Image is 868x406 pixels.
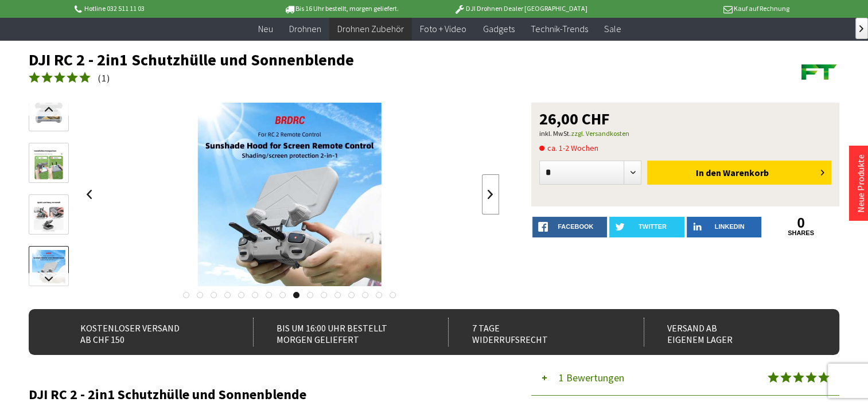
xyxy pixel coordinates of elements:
p: DJI Drohnen Dealer [GEOGRAPHIC_DATA] [431,2,610,15]
span: Neu [258,23,273,34]
a: Technik-Trends [522,17,595,41]
p: Kauf auf Rechnung [610,2,789,15]
span: 1 [102,72,107,84]
h1: DJI RC 2 - 2in1 Schutzhülle und Sonnenblende [29,51,677,68]
div: 7 Tage Widerrufsrecht [448,318,620,346]
a: Sale [595,17,629,41]
span: ca. 1-2 Wochen [539,141,598,155]
a: LinkedIn [687,217,761,237]
span:  [859,25,863,32]
p: Bis 16 Uhr bestellt, morgen geliefert. [252,2,431,15]
a: twitter [609,217,684,237]
div: Versand ab eigenem Lager [644,318,816,346]
div: Kostenloser Versand ab CHF 150 [57,318,229,346]
span: 26,00 CHF [539,111,610,127]
a: Neu [250,17,281,41]
a: Gadgets [474,17,522,41]
span: Gadgets [482,23,514,34]
button: 1 Bewertungen [531,361,839,396]
span: Sale [604,23,621,34]
span: LinkedIn [715,223,745,230]
a: Foto + Video [412,17,474,41]
a: Drohnen Zubehör [329,17,412,41]
img: Futuretrends [799,51,839,91]
span: facebook [558,223,593,230]
a: Neue Produkte [855,154,866,213]
span: Technik-Trends [530,23,587,34]
p: inkl. MwSt. [539,127,831,140]
a: facebook [532,217,607,237]
a: (1) [29,71,110,85]
span: Warenkorb [723,167,769,178]
button: In den Warenkorb [647,161,831,185]
p: Hotline 032 511 11 03 [72,2,251,15]
h2: DJI RC 2 - 2in1 Schutzhülle und Sonnenblende [29,387,499,402]
span: ( ) [98,72,110,84]
span: In den [696,167,721,178]
a: 0 [764,217,838,229]
span: Drohnen Zubehör [337,23,404,34]
span: Foto + Video [420,23,466,34]
a: zzgl. Versandkosten [571,129,629,138]
span: Drohnen [289,23,321,34]
div: Bis um 16:00 Uhr bestellt Morgen geliefert [253,318,425,346]
a: shares [764,229,838,237]
a: Drohnen [281,17,329,41]
span: twitter [639,223,667,230]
